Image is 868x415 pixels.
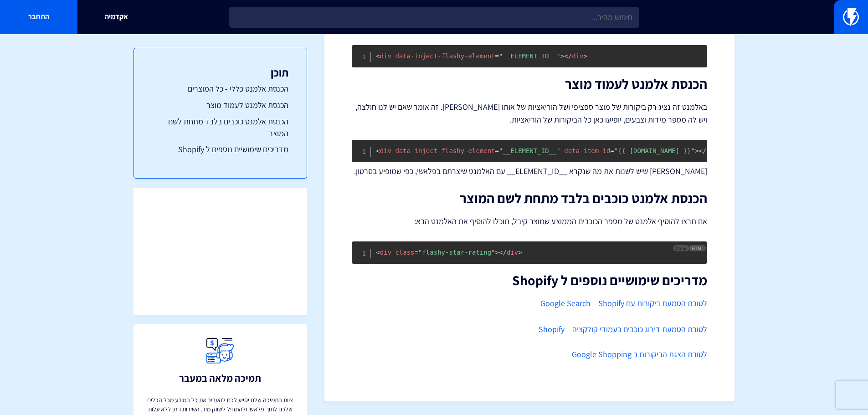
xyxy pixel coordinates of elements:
[499,147,503,154] span: "
[673,245,689,251] button: Copy
[352,101,707,126] p: באלמנט זה נציג רק ביקורות של מוצר ספציפי ושל הוריאציות של אותו [PERSON_NAME]. זה אומר שאם יש לנו ...
[415,249,495,256] span: flashy-star-rating
[540,298,707,308] a: לטובת הטמעת ביקורות עם Google Search – Shopify
[495,52,560,60] span: __ELEMENT_ID__
[491,249,495,256] span: "
[572,349,707,359] a: לטובת הצגת הביקורות ב Google Shopping
[376,249,380,256] span: <
[352,77,707,92] h2: הכנסת אלמנט לעמוד מוצר
[145,395,296,414] p: צוות התמיכה שלנו יסייע לכם להעביר את כל המידע מכל הכלים שלכם לתוך פלאשי ולהתחיל לשווק מיד, השירות...
[152,143,288,155] a: מדריכים שימושיים נוספים ל Shopify
[376,147,391,154] span: div
[564,52,572,60] span: </
[583,52,587,60] span: >
[499,52,503,60] span: "
[415,249,418,256] span: =
[610,147,694,154] span: {{ [DOMAIN_NAME] }}
[152,83,288,95] a: הכנסת אלמנט כללי - כל המוצרים
[352,273,707,288] h2: מדריכים שימושיים נוספים ל Shopify
[499,249,507,256] span: </
[564,147,610,154] span: data-item-id
[376,147,380,154] span: <
[376,249,391,256] span: div
[560,52,564,60] span: >
[395,52,495,60] span: data-inject-flashy-element
[610,147,614,154] span: =
[676,245,686,251] span: Copy
[395,147,495,154] span: data-inject-flashy-element
[418,249,422,256] span: "
[179,373,261,384] h3: תמיכה מלאה במעבר
[699,147,706,154] span: </
[539,324,707,334] a: לטובת הטמעת דירוג כוכבים בעמודי קולקציה – Shopify
[352,165,707,177] p: [PERSON_NAME] שיש לשנות את מה שנקרא __ELEMENT_ID__ עם האלמנט שיצרתם בפלאשי, כפי שמופיע בסרטון.
[518,249,522,256] span: >
[395,249,414,256] span: class
[695,147,699,154] span: >
[376,52,391,60] span: div
[152,99,288,111] a: הכנסת אלמנט לעמוד מוצר
[691,147,695,154] span: "
[564,52,583,60] span: div
[614,147,618,154] span: "
[495,249,499,256] span: >
[495,147,499,154] span: =
[152,116,288,139] a: הכנסת אלמנט כוכבים בלבד מתחת לשם המוצר
[152,67,288,78] h3: תוכן
[556,52,560,60] span: "
[376,52,380,60] span: <
[352,191,707,206] h2: הכנסת אלמנט כוכבים בלבד מתחת לשם המוצר
[699,147,718,154] span: div
[499,249,518,256] span: div
[352,215,707,228] p: אם תרצו להוסיף אלמנט של מספר הכוכבים הממוצע שמוצר קיבל, תוכלו להוסיף את האלמנט הבא:
[689,245,706,251] span: HTML
[495,147,560,154] span: __ELEMENT_ID__
[556,147,560,154] span: "
[229,7,639,28] input: חיפוש מהיר...
[495,52,499,60] span: =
